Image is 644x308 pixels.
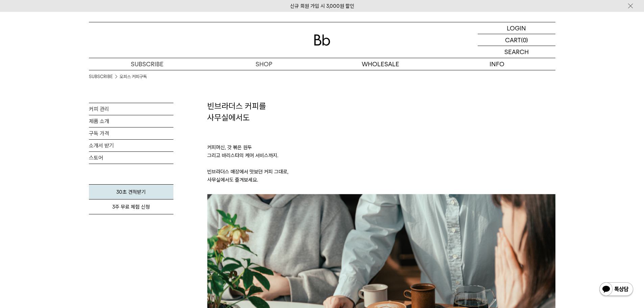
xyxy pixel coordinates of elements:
a: 소개서 받기 [89,140,173,151]
a: 오피스 커피구독 [120,73,147,80]
p: WHOLESALE [322,58,439,70]
a: 30초 견적받기 [89,184,173,199]
a: SUBSCRIBE [89,58,206,70]
a: 스토어 [89,152,173,164]
a: SUBSCRIBE [89,73,113,80]
p: CART [505,34,521,46]
a: 제품 소개 [89,115,173,127]
img: 로고 [314,34,330,46]
a: SHOP [206,58,322,70]
a: 3주 무료 체험 신청 [89,199,173,214]
a: LOGIN [478,22,555,34]
a: 구독 가격 [89,127,173,139]
p: INFO [439,58,555,70]
a: CART (0) [478,34,555,46]
h2: 빈브라더스 커피를 사무실에서도 [207,100,555,123]
a: 커피 관리 [89,103,173,115]
p: 커피머신, 갓 볶은 원두 그리고 바리스타의 케어 서비스까지. 빈브라더스 매장에서 맛보던 커피 그대로, 사무실에서도 즐겨보세요. [207,123,555,194]
p: LOGIN [507,22,526,34]
p: SEARCH [504,46,529,58]
p: (0) [521,34,528,46]
a: 신규 회원 가입 시 3,000원 할인 [290,3,354,9]
img: 카카오톡 채널 1:1 채팅 버튼 [599,282,634,298]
